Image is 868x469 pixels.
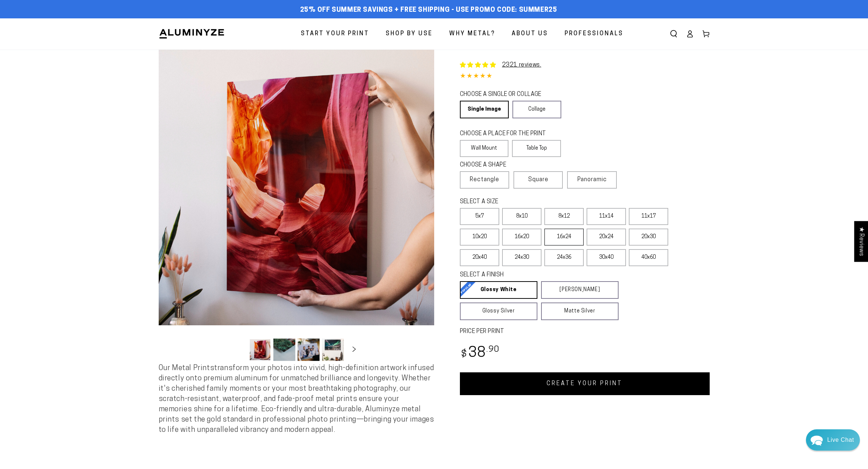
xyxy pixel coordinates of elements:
button: Slide right [346,341,362,358]
span: Professionals [565,29,623,39]
div: 4.85 out of 5.0 stars [460,71,710,82]
bdi: 38 [460,346,500,361]
label: Wall Mount [460,140,509,157]
a: Why Metal? [444,24,501,44]
a: Professionals [559,24,629,44]
img: Aluminyze [159,28,225,39]
label: 40x60 [629,249,668,266]
button: Load image 2 in gallery view [273,339,295,361]
label: 24x30 [502,249,541,266]
label: 20x40 [460,249,499,266]
label: 24x36 [544,249,584,266]
label: 20x30 [629,229,668,246]
a: Collage [512,101,561,118]
span: Start Your Print [301,29,369,39]
span: About Us [512,29,548,39]
label: 11x14 [587,208,626,225]
label: Table Top [512,140,561,157]
legend: SELECT A FINISH [460,271,601,279]
button: Load image 3 in gallery view [298,339,320,361]
div: Click to open Judge.me floating reviews tab [854,221,868,262]
label: 20x24 [587,229,626,246]
a: [PERSON_NAME] [541,281,619,299]
span: Panoramic [577,177,607,183]
label: PRICE PER PRINT [460,327,710,336]
legend: SELECT A SIZE [460,198,607,206]
a: CREATE YOUR PRINT [460,372,710,395]
div: Contact Us Directly [827,429,854,451]
button: Slide left [231,341,247,358]
a: Glossy White [460,281,537,299]
label: 10x20 [460,229,499,246]
span: Square [528,175,548,184]
a: Glossy Silver [460,302,537,320]
label: 16x24 [544,229,584,246]
label: 8x12 [544,208,584,225]
label: 16x20 [502,229,541,246]
span: $ [461,350,467,359]
summary: Search our site [666,26,682,42]
media-gallery: Gallery Viewer [159,50,434,363]
span: Our Metal Prints transform your photos into vivid, high-definition artwork infused directly onto ... [159,365,434,434]
sup: .90 [486,346,500,354]
label: 5x7 [460,208,499,225]
span: 25% off Summer Savings + Free Shipping - Use Promo Code: SUMMER25 [300,6,557,14]
div: Chat widget toggle [806,429,860,451]
button: Load image 1 in gallery view [249,339,271,361]
legend: CHOOSE A SHAPE [460,161,555,169]
legend: CHOOSE A PLACE FOR THE PRINT [460,130,554,138]
label: 11x17 [629,208,668,225]
label: 8x10 [502,208,541,225]
a: Shop By Use [380,24,438,44]
a: About Us [506,24,554,44]
span: Why Metal? [449,29,495,39]
span: Rectangle [470,175,499,184]
button: Load image 4 in gallery view [322,339,344,361]
label: 30x40 [587,249,626,266]
a: 2321 reviews. [502,62,541,68]
legend: CHOOSE A SINGLE OR COLLAGE [460,90,555,99]
a: Single Image [460,101,509,118]
span: Shop By Use [386,29,433,39]
a: Start Your Print [295,24,375,44]
a: Matte Silver [541,302,619,320]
